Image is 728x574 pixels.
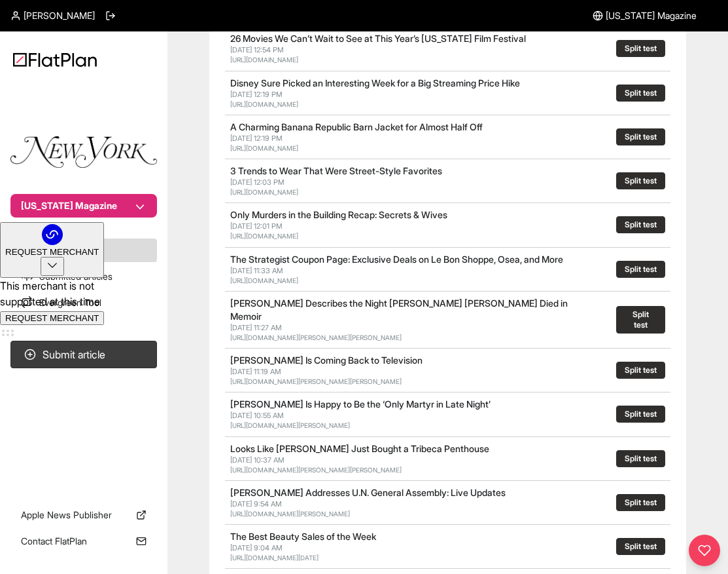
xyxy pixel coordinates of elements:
[230,33,526,44] a: 26 Movies We Can’t Wait to See at This Year’s [US_STATE] Film Festival
[230,165,442,176] a: 3 Trends to Wear That Were Street-Style Favorites
[230,543,283,552] span: [DATE] 9:04 AM
[10,529,157,553] a: Contact FlatPlan
[24,9,95,22] span: [PERSON_NAME]
[230,367,281,376] span: [DATE] 11:19 AM
[230,466,402,474] a: [URL][DOMAIN_NAME][PERSON_NAME][PERSON_NAME]
[230,411,284,420] span: [DATE] 10:55 AM
[10,503,157,527] a: Apple News Publisher
[616,362,665,379] button: Split test
[616,494,665,511] button: Split test
[230,188,298,196] a: [URL][DOMAIN_NAME]
[230,144,298,152] a: [URL][DOMAIN_NAME]
[230,377,402,385] a: [URL][DOMAIN_NAME][PERSON_NAME][PERSON_NAME]
[230,531,376,542] a: The Best Beauty Sales of the Week
[616,216,665,233] button: Split test
[230,77,520,88] a: Disney Sure Picked an Interesting Week for a Big Streaming Price Hike
[230,510,350,518] a: [URL][DOMAIN_NAME][PERSON_NAME]
[10,9,95,22] a: [PERSON_NAME]
[230,554,319,562] a: [URL][DOMAIN_NAME][DATE]
[230,121,483,132] a: A Charming Banana Republic Barn Jacket for Almost Half Off
[616,538,665,555] button: Split test
[616,172,665,189] button: Split test
[616,406,665,423] button: Split test
[230,455,285,465] span: [DATE] 10:37 AM
[13,52,97,67] img: Logo
[230,209,447,220] a: Only Murders in the Building Recap: Secrets & Wives
[230,178,285,187] span: [DATE] 12:03 PM
[10,194,157,218] button: [US_STATE] Magazine
[230,45,284,54] span: [DATE] 12:54 PM
[616,128,665,145] button: Split test
[616,450,665,467] button: Split test
[230,499,282,508] span: [DATE] 9:54 AM
[230,56,298,64] a: [URL][DOMAIN_NAME]
[230,487,506,498] a: [PERSON_NAME] Addresses U.N. General Assembly: Live Updates
[230,421,350,429] a: [URL][DOMAIN_NAME][PERSON_NAME]
[616,85,665,102] button: Split test
[230,134,283,143] span: [DATE] 12:19 PM
[230,398,491,410] a: [PERSON_NAME] Is Happy to Be the ‘Only Martyr in Late Night’
[230,443,489,454] a: Looks Like [PERSON_NAME] Just Bought a Tribeca Penthouse
[230,354,423,366] a: [PERSON_NAME] Is Coming Back to Television
[10,341,157,368] button: Submit article
[616,40,665,57] button: Split test
[10,136,157,168] img: Publication Logo
[230,90,283,99] span: [DATE] 12:19 PM
[606,9,697,22] span: [US_STATE] Magazine
[230,100,298,108] a: [URL][DOMAIN_NAME]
